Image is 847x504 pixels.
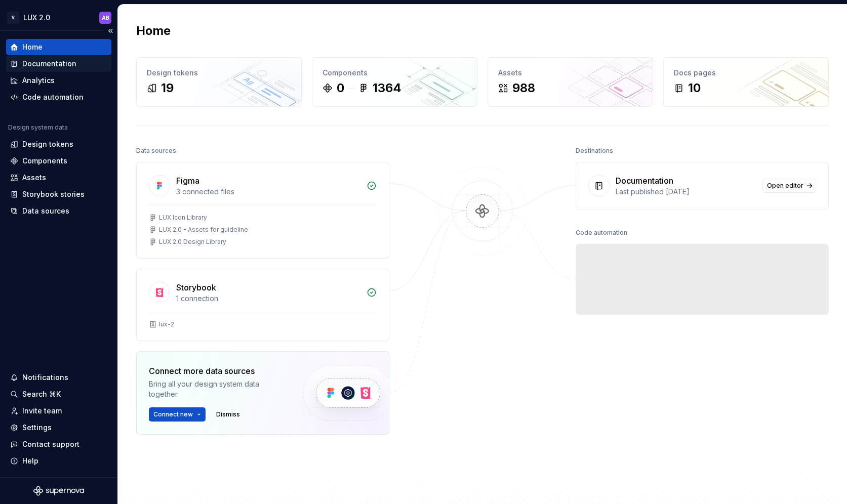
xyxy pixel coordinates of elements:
button: Notifications [6,369,111,386]
div: Settings [22,423,52,433]
div: Bring all your design system data together. [149,379,286,399]
a: Design tokens19 [136,57,302,107]
a: Assets [6,170,111,186]
div: Figma [176,175,199,187]
button: Connect new [149,407,206,422]
a: Assets988 [488,57,653,107]
a: Figma3 connected filesLUX Icon LibraryLUX 2.0 - Assets for guidelineLUX 2.0 Design Library [136,162,389,259]
a: Code automation [6,89,111,105]
svg: Supernova Logo [33,486,84,496]
div: Data sources [22,206,69,216]
a: Storybook1 connectionlux-2 [136,269,389,341]
div: Invite team [22,406,62,416]
div: Notifications [22,372,68,383]
a: Settings [6,419,111,436]
div: Data sources [136,144,176,158]
div: Storybook [176,281,216,293]
div: 1364 [373,80,401,96]
a: Docs pages10 [663,57,829,107]
div: LUX 2.0 [23,13,50,23]
div: 10 [688,80,701,96]
div: Storybook stories [22,189,85,199]
div: Analytics [22,75,55,86]
div: Assets [22,173,46,183]
div: lux-2 [159,320,174,328]
a: Documentation [6,56,111,72]
a: Invite team [6,403,111,419]
div: Destinations [576,144,613,158]
button: VLUX 2.0AB [2,7,115,28]
h2: Home [136,23,171,39]
div: LUX 2.0 Design Library [159,238,226,246]
a: Storybook stories [6,186,111,202]
div: 3 connected files [176,187,360,197]
div: LUX 2.0 - Assets for guideline [159,226,248,234]
div: Home [22,42,43,52]
div: V [7,12,19,24]
div: Components [22,156,67,166]
a: Design tokens [6,136,111,152]
div: 1 connection [176,293,360,304]
button: Contact support [6,436,111,452]
div: Last published [DATE] [616,187,756,197]
div: 19 [161,80,174,96]
div: Design system data [8,123,68,132]
div: Design tokens [147,68,291,78]
a: Data sources [6,203,111,219]
a: Components [6,153,111,169]
span: Open editor [767,182,803,190]
button: Dismiss [212,407,245,422]
div: Help [22,456,38,466]
div: Documentation [616,175,673,187]
div: 988 [512,80,535,96]
a: Components01364 [312,57,477,107]
div: Design tokens [22,139,73,149]
span: Connect new [153,410,193,418]
div: Docs pages [674,68,818,78]
div: Code automation [22,92,84,102]
button: Search ⌘K [6,386,111,402]
div: 0 [337,80,344,96]
div: Contact support [22,439,79,449]
button: Collapse sidebar [103,24,117,38]
a: Open editor [762,179,816,193]
div: Assets [498,68,642,78]
a: Analytics [6,72,111,89]
div: Documentation [22,59,76,69]
span: Dismiss [216,410,240,418]
button: Help [6,453,111,469]
div: LUX Icon Library [159,214,207,222]
div: Code automation [576,226,627,240]
div: AB [102,14,109,22]
div: Search ⌘K [22,389,61,399]
div: Connect more data sources [149,365,286,377]
div: Components [322,68,467,78]
a: Home [6,39,111,55]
